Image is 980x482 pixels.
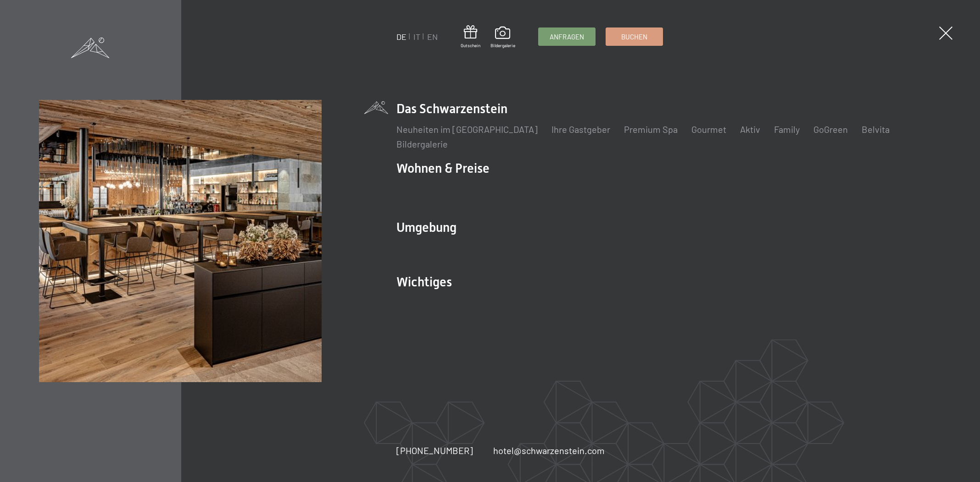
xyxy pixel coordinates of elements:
[624,124,678,135] a: Premium Spa
[427,32,438,42] a: EN
[740,124,760,135] a: Aktiv
[396,445,473,456] span: [PHONE_NUMBER]
[490,27,515,49] a: Bildergalerie
[550,32,584,42] span: Anfragen
[606,28,663,45] a: Buchen
[493,444,605,457] a: hotel@schwarzenstein.com
[539,28,595,45] a: Anfragen
[813,124,848,135] a: GoGreen
[396,124,538,135] a: Neuheiten im [GEOGRAPHIC_DATA]
[396,32,406,42] a: DE
[621,32,647,42] span: Buchen
[461,42,480,49] span: Gutschein
[413,32,420,42] a: IT
[862,124,890,135] a: Belvita
[39,100,321,382] img: Wellnesshotel Südtirol SCHWARZENSTEIN - Wellnessurlaub in den Alpen, Wandern und Wellness
[461,25,480,49] a: Gutschein
[551,124,610,135] a: Ihre Gastgeber
[396,444,473,457] a: [PHONE_NUMBER]
[691,124,726,135] a: Gourmet
[490,42,515,49] span: Bildergalerie
[396,138,448,149] a: Bildergalerie
[774,124,800,135] a: Family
